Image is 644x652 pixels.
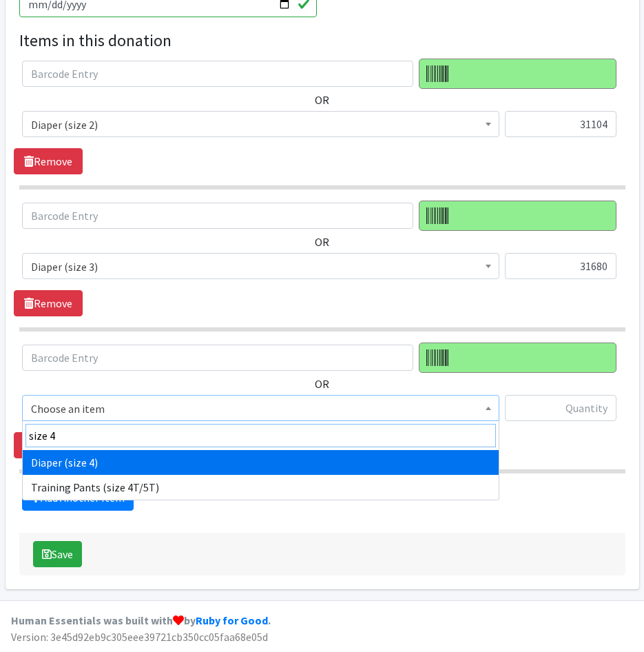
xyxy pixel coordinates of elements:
a: Remove [14,432,83,458]
span: Diaper (size 2) [31,115,490,134]
input: Barcode Entry [22,345,413,371]
input: Quantity [505,395,616,421]
input: Barcode Entry [22,61,413,87]
li: Training Pants (size 4T/5T) [23,475,499,500]
label: OR [315,92,329,108]
legend: Items in this donation [19,28,625,53]
input: Quantity [505,253,616,279]
label: OR [315,234,329,250]
strong: Human Essentials was built with by . [11,613,271,627]
a: Remove [14,290,83,316]
a: Ruby for Good [196,613,268,627]
span: Diaper (size 3) [22,253,499,279]
span: Diaper (size 2) [22,111,499,137]
a: Remove [14,148,83,174]
li: Diaper (size 4) [23,450,499,475]
button: Save [33,541,82,567]
span: Choose an item [31,399,490,418]
span: Choose an item [22,395,499,421]
span: Version: 3e45d92eb9c305eee39721cb350cc05faa68e05d [11,630,268,644]
label: OR [315,376,329,392]
input: Quantity [505,111,616,137]
span: Diaper (size 3) [31,257,490,276]
input: Barcode Entry [22,203,413,229]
